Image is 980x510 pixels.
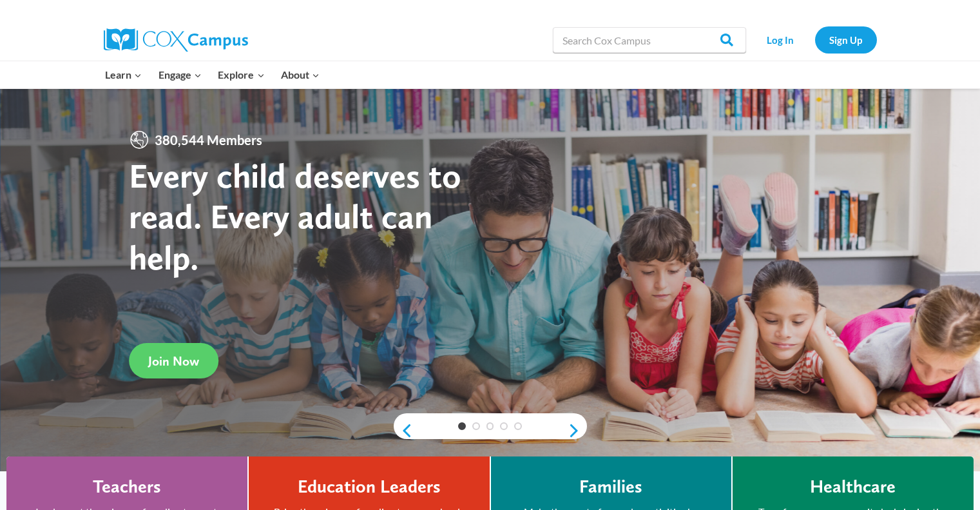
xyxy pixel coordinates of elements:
[458,422,466,430] a: 1
[394,423,413,438] a: previous
[298,476,441,498] h4: Education Leaders
[159,66,202,83] span: Engage
[579,476,642,498] h4: Families
[553,27,746,53] input: Search Cox Campus
[149,130,267,150] span: 380,544 Members
[753,26,877,53] nav: Secondary Navigation
[148,353,199,369] span: Join Now
[281,66,320,83] span: About
[104,28,248,52] img: Cox Campus
[500,422,508,430] a: 4
[105,66,142,83] span: Learn
[514,422,522,430] a: 5
[129,343,218,378] a: Join Now
[394,418,587,444] div: content slider buttons
[815,26,877,53] a: Sign Up
[810,476,896,498] h4: Healthcare
[486,422,494,430] a: 3
[568,423,587,438] a: next
[218,66,264,83] span: Explore
[93,476,161,498] h4: Teachers
[753,26,809,53] a: Log In
[472,422,480,430] a: 2
[97,61,328,88] nav: Primary Navigation
[129,155,461,278] strong: Every child deserves to read. Every adult can help.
